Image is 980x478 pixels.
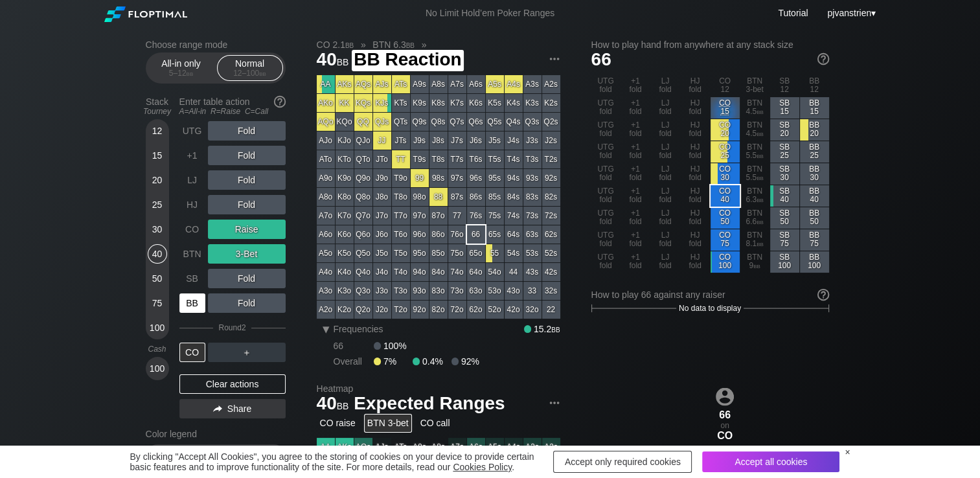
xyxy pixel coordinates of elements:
div: 55 [486,244,504,262]
span: BB Reaction [352,50,463,71]
div: SB 15 [770,97,799,119]
div: UTG [179,121,205,141]
div: Fold [208,269,286,288]
div: 84s [505,188,523,206]
div: K4o [336,263,354,281]
div: 96o [411,225,429,244]
div: BB 30 [800,163,829,185]
div: 54s [505,244,523,262]
div: 77 [448,207,466,225]
div: A6o [317,225,335,244]
div: T9o [392,169,410,187]
div: 76o [448,225,466,244]
div: 98s [429,169,448,187]
div: J3o [373,282,391,300]
div: K3s [523,94,541,112]
div: +1 fold [621,119,650,141]
div: T3o [392,282,410,300]
span: bb [757,239,764,248]
div: JTo [373,150,391,168]
div: BTN 6.6 [740,207,769,229]
div: J8o [373,188,391,206]
div: BB 100 [800,251,829,273]
div: J7s [448,131,466,150]
span: bb [757,107,764,116]
div: QJo [354,131,372,150]
div: T5s [486,150,504,168]
div: Q7s [448,113,466,131]
div: CO 30 [711,163,740,185]
div: 15 [148,146,167,165]
div: A=All-in R=Raise C=Call [179,107,286,116]
div: 83s [523,188,541,206]
div: T2s [542,150,560,168]
div: 33 [523,282,541,300]
span: bb [753,261,760,270]
div: Fold [208,195,286,214]
div: BB 40 [800,185,829,207]
div: J6o [373,225,391,244]
div: Q4o [354,263,372,281]
div: BB 25 [800,141,829,163]
div: J5o [373,244,391,262]
div: +1 fold [621,251,650,273]
div: HJ fold [681,251,710,273]
div: A8s [429,75,448,93]
div: 85o [429,244,448,262]
div: AA [317,75,335,93]
div: 75s [486,207,504,225]
div: 85s [486,188,504,206]
span: bb [757,129,764,138]
div: Fold [208,146,286,165]
div: KTo [336,150,354,168]
div: KJo [336,131,354,150]
div: +1 fold [621,207,650,229]
div: Q9s [411,113,429,131]
div: BTN 9 [740,251,769,273]
div: 52s [542,244,560,262]
div: Q5s [486,113,504,131]
div: ATs [392,75,410,93]
div: A5s [486,75,504,93]
h2: Choose range mode [146,40,286,50]
span: bb [757,173,764,182]
div: LJ fold [651,141,680,163]
div: Q3s [523,113,541,131]
div: 94o [411,263,429,281]
div: J9s [411,131,429,150]
div: LJ fold [651,185,680,207]
div: AJo [317,131,335,150]
div: UTG fold [591,185,621,207]
div: 53s [523,244,541,262]
h2: How to play hand from anywhere at any stack size [591,40,829,50]
div: J8s [429,131,448,150]
div: K9o [336,169,354,187]
div: K4s [505,94,523,112]
img: icon-avatar.b40e07d9.svg [716,387,734,405]
div: 50 [148,269,167,288]
div: 54o [486,263,504,281]
div: Q8o [354,188,372,206]
div: BTN 3-bet [740,75,769,97]
div: LJ [179,170,205,190]
div: +1 fold [621,97,650,119]
div: Q6o [354,225,372,244]
div: A4s [505,75,523,93]
div: AKs [336,75,354,93]
div: 43s [523,263,541,281]
div: UTG fold [591,251,621,273]
div: 53o [486,282,504,300]
div: 62s [542,225,560,244]
div: 66 [467,225,485,244]
div: KJs [373,94,391,112]
div: 98o [411,188,429,206]
div: A6s [467,75,485,93]
div: UTG fold [591,163,621,185]
div: 25 [148,195,167,214]
div: 65o [467,244,485,262]
div: +1 fold [621,163,650,185]
div: 95s [486,169,504,187]
span: bb [406,40,415,50]
div: K7s [448,94,466,112]
div: Fold [208,170,286,190]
